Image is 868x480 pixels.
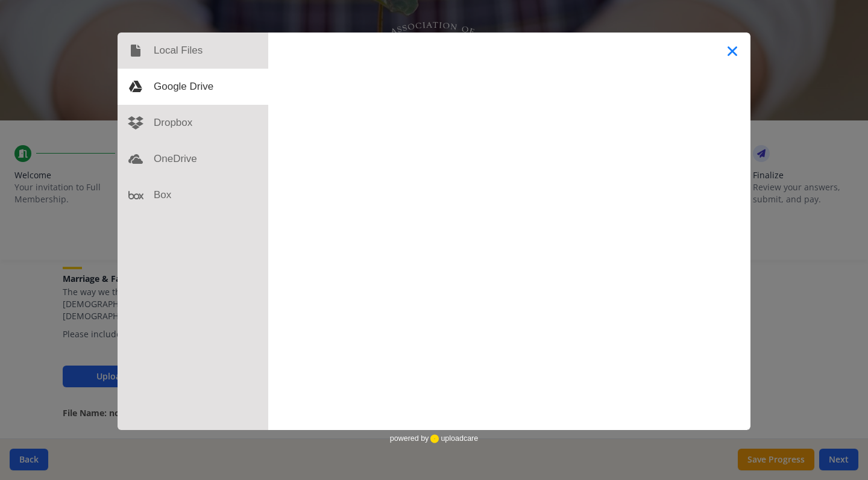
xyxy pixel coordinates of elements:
[118,177,268,213] div: Box
[714,33,750,69] button: Close
[390,430,478,448] div: powered by
[118,105,268,141] div: Dropbox
[118,141,268,177] div: OneDrive
[118,69,268,105] div: Google Drive
[118,33,268,69] div: Local Files
[429,434,478,443] a: uploadcare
